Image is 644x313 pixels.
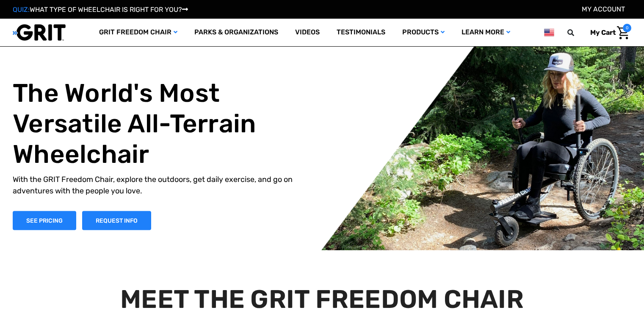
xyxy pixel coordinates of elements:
[582,5,625,13] a: Account
[186,19,287,46] a: Parks & Organizations
[584,24,631,42] a: Cart with 0 items
[623,24,631,32] span: 0
[13,24,66,41] img: GRIT All-Terrain Wheelchair and Mobility Equipment
[394,19,453,46] a: Products
[544,27,554,38] img: us.png
[13,78,312,169] h1: The World's Most Versatile All-Terrain Wheelchair
[571,24,584,42] input: Search
[13,211,76,230] a: Shop Now
[91,19,186,46] a: GRIT Freedom Chair
[617,26,629,39] img: Cart
[82,211,151,230] a: Slide number 1, Request Information
[13,173,312,196] p: With the GRIT Freedom Chair, explore the outdoors, get daily exercise, and go on adventures with ...
[287,19,328,46] a: Videos
[453,19,519,46] a: Learn More
[328,19,394,46] a: Testimonials
[590,28,616,36] span: My Cart
[13,6,30,14] span: QUIZ:
[13,6,188,14] a: QUIZ:WHAT TYPE OF WHEELCHAIR IS RIGHT FOR YOU?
